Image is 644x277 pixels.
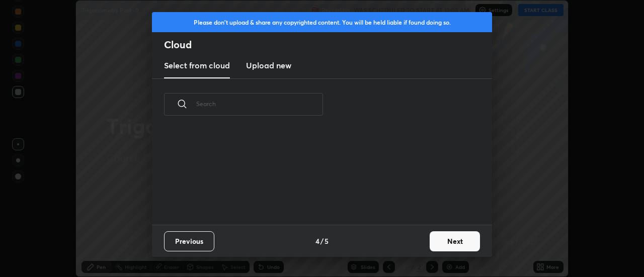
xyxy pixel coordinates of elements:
button: Next [430,231,480,251]
h4: 5 [325,236,329,246]
h4: 4 [315,236,319,246]
div: Please don't upload & share any copyrighted content. You will be held liable if found doing so. [152,12,492,32]
div: grid [152,127,480,225]
h4: / [320,236,324,246]
h3: Select from cloud [164,59,230,71]
button: Previous [164,231,214,251]
h2: Cloud [164,38,492,51]
h3: Upload new [246,59,291,71]
input: Search [196,82,323,125]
